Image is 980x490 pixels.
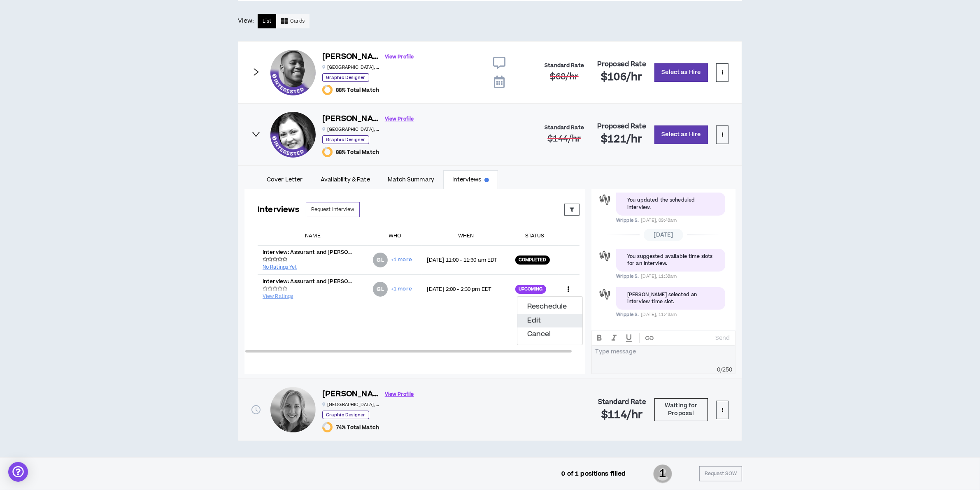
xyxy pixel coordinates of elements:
button: No Ratings Yet [263,255,297,271]
p: [GEOGRAPHIC_DATA] , [GEOGRAPHIC_DATA] [322,126,380,132]
div: Open Intercom Messenger [8,462,28,482]
span: 1 [653,464,672,484]
h4: Standard Rate [598,398,646,406]
button: ITALIC text [607,331,622,345]
p: Interview: Assurant and [PERSON_NAME] for Designing branded templates for social posts [263,249,353,255]
a: Cover Letter [258,170,312,189]
p: View: [238,16,254,26]
h6: [PERSON_NAME] [322,51,380,63]
span: [DATE], 11:48am [641,311,677,318]
a: View Profile [385,50,414,64]
span: [DATE], 09:48am [641,217,677,223]
span: Wripple S. [616,217,639,223]
span: right [251,67,261,77]
div: Irina I. [270,112,316,157]
div: Wripple S. [598,249,612,263]
div: Upcoming [515,285,546,294]
button: BOLD text [592,331,607,345]
h4: Standard Rate [545,125,584,131]
span: [DATE] [644,229,684,241]
span: 88% Total Match [336,87,379,93]
p: [DATE] 11:00 - 11:30 am EDT [427,257,505,263]
a: Interviews [443,170,498,189]
button: Request SOW [699,466,742,481]
p: Graphic Designer [322,73,369,82]
button: Edit [517,314,582,328]
span: +1 more [391,285,412,293]
button: Cancel [517,327,582,341]
a: Availability & Rate [312,170,379,189]
p: Graphic Designer [322,135,369,144]
p: [GEOGRAPHIC_DATA] , [GEOGRAPHIC_DATA] [322,64,380,70]
div: GL [377,287,384,292]
span: / 250 [720,366,733,374]
div: GL [377,258,384,262]
button: Cards [276,14,310,28]
button: Send [712,333,733,344]
span: [DATE], 11:38am [641,273,677,279]
h2: $106 /hr [601,71,642,84]
th: When [422,227,510,245]
div: Giselle L. [373,282,388,297]
th: Who [368,227,422,245]
a: Match Summary [379,170,443,189]
span: right [251,130,261,139]
p: Graphic Designer [322,411,369,419]
div: Completed [515,255,550,265]
div: Neil M. [270,50,316,95]
div: Cathy D. [270,387,316,432]
span: 0 [717,366,720,374]
div: Wripple S. [598,193,612,207]
div: You updated the scheduled interview. [627,197,714,211]
th: Name [258,227,368,245]
h3: Interviews [258,204,299,215]
div: Giselle L. [373,253,388,267]
button: Request Interview [306,202,360,217]
span: clock-circle [251,405,261,414]
h4: Proposed Rate [597,123,646,130]
div: You suggested available time slots for an interview. [627,253,714,267]
button: Select as Hire [654,63,708,82]
h2: $114 /hr [601,409,643,422]
span: 74% Total Match [336,424,379,431]
span: Cards [290,17,305,25]
button: Select as Hire [654,125,708,144]
span: +1 more [391,256,412,264]
button: UNDERLINE text [622,331,636,345]
div: [PERSON_NAME] selected an interview time slot. [627,291,714,306]
span: 88% Total Match [336,149,379,156]
span: $68 /hr [550,71,579,83]
button: Reschedule [517,300,582,314]
button: create hypertext link [642,331,657,345]
p: [GEOGRAPHIC_DATA] , [GEOGRAPHIC_DATA] [322,402,380,408]
h4: Standard Rate [545,63,584,69]
p: 0 of 1 positions filled [562,469,626,478]
p: Send [715,334,730,342]
h6: [PERSON_NAME] [322,388,380,400]
h6: [PERSON_NAME] [322,113,380,125]
span: Wripple S. [616,273,639,279]
div: Wripple S. [598,287,612,302]
h4: Proposed Rate [597,60,646,68]
span: $144 /hr [547,133,581,145]
button: Waiting for Proposal [654,398,708,421]
h2: $121 /hr [601,133,642,146]
p: Interview: Assurant and [PERSON_NAME] for Designing branded templates for social posts [263,278,353,285]
th: Status [510,227,559,245]
p: [DATE] 2:00 - 2:30 pm EDT [427,286,505,293]
a: View Profile [385,112,414,126]
a: View Profile [385,387,414,402]
button: View Ratings [263,285,293,300]
span: Wripple S. [616,311,639,318]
